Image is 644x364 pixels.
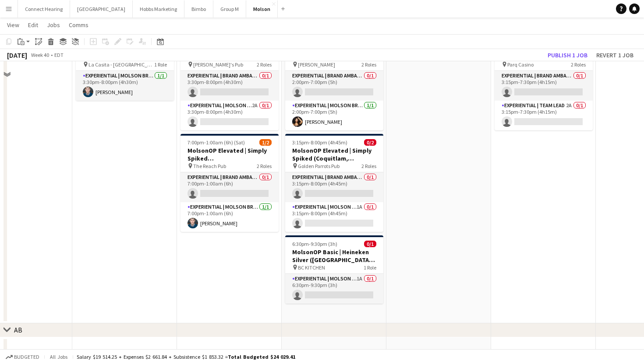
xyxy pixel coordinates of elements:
[184,0,213,17] button: Bimbo
[193,163,226,169] span: The Reach Pub
[76,71,174,101] app-card-role: Experiential | Molson Brand Specialist1/13:30pm-8:00pm (4h30m)[PERSON_NAME]
[77,353,295,360] div: Salary $19 514.25 + Expenses $2 661.84 + Subsistence $1 853.32 =
[259,139,272,146] span: 1/2
[285,71,383,101] app-card-role: Experiential | Brand Ambassador0/12:00pm-7:00pm (5h)
[133,0,184,17] button: Hobbs Marketing
[76,32,174,101] app-job-card: 3:30pm-8:00pm (4h30m)1/1MolsonOP Basic | Dos Equis ([GEOGRAPHIC_DATA], [GEOGRAPHIC_DATA]) La Casi...
[361,61,376,68] span: 2 Roles
[257,163,272,169] span: 2 Roles
[47,21,60,29] span: Jobs
[54,52,64,58] div: EDT
[228,353,295,360] span: Total Budgeted $24 029.41
[4,19,23,31] a: View
[25,19,42,31] a: Edit
[285,32,383,130] app-job-card: 2:00pm-7:00pm (5h)1/2MolsonOP Elevated | [GEOGRAPHIC_DATA] ([GEOGRAPHIC_DATA], [GEOGRAPHIC_DATA])...
[14,325,22,334] div: AB
[7,51,27,59] div: [DATE]
[180,32,279,130] app-job-card: 3:30pm-8:00pm (4h30m)0/2MolsonOP Elevated | Strongbow ([GEOGRAPHIC_DATA], [GEOGRAPHIC_DATA]) [PER...
[180,101,279,130] app-card-role: Experiential | Molson Brand Specialist2A0/13:30pm-8:00pm (4h30m)
[154,61,167,68] span: 1 Role
[361,163,376,169] span: 2 Roles
[188,139,245,146] span: 7:00pm-1:00am (6h) (Sat)
[364,139,376,146] span: 0/2
[285,101,383,130] app-card-role: Experiential | Molson Brand Specialist1/12:00pm-7:00pm (5h)[PERSON_NAME]
[213,0,246,17] button: Group M
[285,248,383,264] h3: MolsonOP Basic | Heineken Silver ([GEOGRAPHIC_DATA], [GEOGRAPHIC_DATA])
[292,139,347,146] span: 3:15pm-8:00pm (4h45m)
[364,241,376,247] span: 0/1
[495,101,593,130] app-card-role: Experiential | Team Lead2A0/13:15pm-7:30pm (4h15m)
[364,264,376,271] span: 1 Role
[285,147,383,162] h3: MolsonOP Elevated | Simply Spiked (Coquitlam, [GEOGRAPHIC_DATA])
[48,353,69,360] span: All jobs
[544,49,591,61] button: Publish 1 job
[285,172,383,202] app-card-role: Experiential | Brand Ambassador0/13:15pm-8:00pm (4h45m)
[495,71,593,101] app-card-role: Experiential | Brand Ambassador0/13:15pm-7:30pm (4h15m)
[180,71,279,101] app-card-role: Experiential | Brand Ambassador0/13:30pm-8:00pm (4h30m)
[4,352,41,362] button: Budgeted
[507,61,534,68] span: Parq Casino
[292,241,337,247] span: 6:30pm-9:30pm (3h)
[495,32,593,130] app-job-card: 3:15pm-7:30pm (4h15m)0/2MolsonOP Extra | Coors Light ([GEOGRAPHIC_DATA], [GEOGRAPHIC_DATA]) Parq ...
[65,19,92,31] a: Comms
[28,21,38,29] span: Edit
[285,274,383,304] app-card-role: Experiential | Molson Brand Specialist1A0/16:30pm-9:30pm (3h)
[18,0,70,17] button: Connect Hearing
[246,0,278,17] button: Molson
[7,21,19,29] span: View
[285,235,383,304] app-job-card: 6:30pm-9:30pm (3h)0/1MolsonOP Basic | Heineken Silver ([GEOGRAPHIC_DATA], [GEOGRAPHIC_DATA]) BC K...
[285,202,383,232] app-card-role: Experiential | Molson Brand Specialist1A0/13:15pm-8:00pm (4h45m)
[14,354,39,360] span: Budgeted
[180,147,279,162] h3: MolsonOP Elevated | Simply Spiked ([GEOGRAPHIC_DATA], [GEOGRAPHIC_DATA])
[29,52,51,58] span: Week 40
[193,61,243,68] span: [PERSON_NAME]'s Pub
[571,61,586,68] span: 2 Roles
[88,61,154,68] span: La Casita - [GEOGRAPHIC_DATA]
[257,61,272,68] span: 2 Roles
[69,21,88,29] span: Comms
[70,0,133,17] button: [GEOGRAPHIC_DATA]
[298,163,340,169] span: Golden Parrots Pub
[298,264,325,271] span: BC KITCHEN
[593,49,637,61] button: Revert 1 job
[43,19,64,31] a: Jobs
[180,202,279,232] app-card-role: Experiential | Molson Brand Specialist1/17:00pm-1:00am (6h)[PERSON_NAME]
[285,134,383,232] app-job-card: 3:15pm-8:00pm (4h45m)0/2MolsonOP Elevated | Simply Spiked (Coquitlam, [GEOGRAPHIC_DATA]) Golden P...
[180,134,279,232] app-job-card: 7:00pm-1:00am (6h) (Sat)1/2MolsonOP Elevated | Simply Spiked ([GEOGRAPHIC_DATA], [GEOGRAPHIC_DATA...
[180,172,279,202] app-card-role: Experiential | Brand Ambassador0/17:00pm-1:00am (6h)
[298,61,335,68] span: [PERSON_NAME]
